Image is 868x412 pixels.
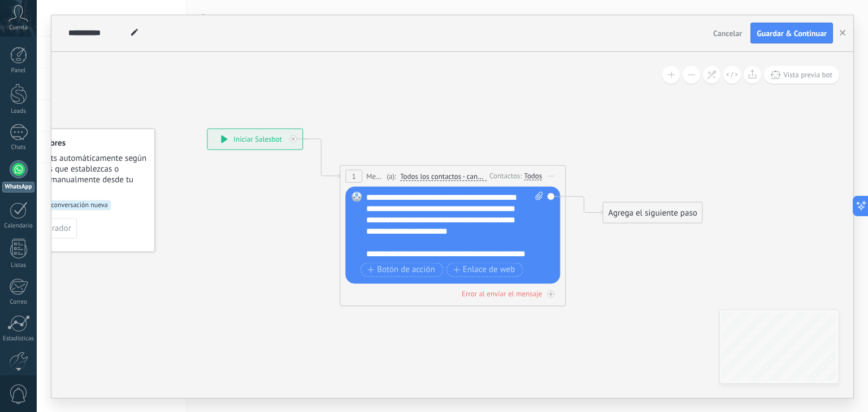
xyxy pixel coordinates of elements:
[2,144,35,151] div: Chats
[207,129,302,149] div: Iniciar Salesbot
[18,200,111,210] span: Cualquier conversación nueva
[2,182,34,192] div: WhatsApp
[32,224,71,232] span: Disparador
[18,152,147,195] span: Lanza bots automáticamente según las reglas que establezcas o también manualmente desde tu lead card
[757,29,827,37] span: Guardar & Continuar
[18,137,147,148] h4: Disparadores
[400,172,487,181] span: Todos los contactos - canales seleccionados
[2,262,35,269] div: Listas
[9,24,28,32] span: Cuenta
[2,108,35,115] div: Leads
[603,203,702,222] div: Agrega el siguiente paso
[783,70,832,80] span: Vista previa bot
[361,262,443,277] button: Botón de acción
[709,25,747,42] button: Cancelar
[2,222,35,230] div: Calendario
[2,299,35,306] div: Correo
[713,28,742,38] span: Cancelar
[750,23,833,44] button: Guardar & Continuar
[462,288,542,298] div: Error al enviar el mensaje
[387,170,396,181] span: (a):
[2,67,35,74] div: Panel
[352,172,356,181] span: 1
[524,172,542,181] div: Todos
[489,170,524,181] div: Contactos:
[453,265,515,274] span: Enlace de web
[366,170,384,181] span: Mensaje
[446,262,523,277] button: Enlace de web
[367,265,435,274] span: Botón de acción
[764,66,839,84] button: Vista previa bot
[2,335,35,343] div: Estadísticas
